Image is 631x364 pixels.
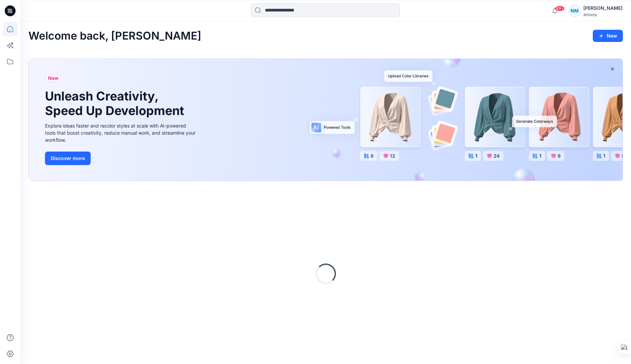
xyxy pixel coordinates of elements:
[555,6,565,11] span: 99+
[45,89,187,118] h1: Unleash Creativity, Speed Up Development
[28,30,201,42] h2: Welcome back, [PERSON_NAME]
[583,4,623,12] div: [PERSON_NAME]
[48,74,59,82] span: New
[583,12,623,17] div: Athleta
[45,122,197,143] div: Explore ideas faster and recolor styles at scale with AI-powered tools that boost creativity, red...
[593,30,623,42] button: New
[45,152,197,165] a: Discover more
[568,5,581,17] div: NM
[45,152,91,165] button: Discover more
